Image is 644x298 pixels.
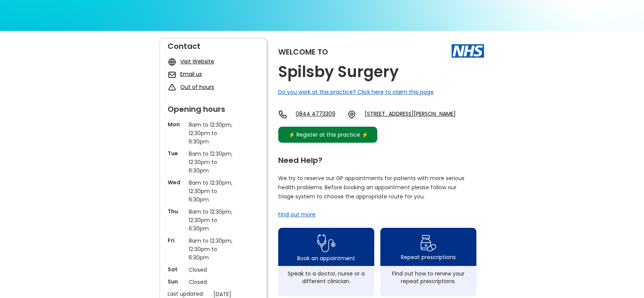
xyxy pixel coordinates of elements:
div: Contact [168,39,259,50]
a: repeat prescription iconRepeat prescriptionsFind out how to renew your repeat prescriptions. [380,228,476,296]
img: telephone icon [278,110,287,119]
a: [STREET_ADDRESS][PERSON_NAME] [365,110,456,119]
img: globe icon [168,58,176,66]
div: Welcome to [278,48,328,56]
a: book appointment icon Book an appointmentSpeak to a doctor, nurse or a different clinician. [278,228,374,296]
div: Opening hours [168,101,259,113]
p: Thu [168,208,185,215]
a: ⚡️ Register at this practice ⚡️ [278,127,377,143]
img: repeat prescription icon [420,233,437,253]
p: Sat [168,266,185,273]
div: Repeat prescriptions [401,253,456,261]
a: 0844 4773309 [296,110,341,119]
p: 8am to 12:30pm, 12:30pm to 6:30pm [189,150,238,175]
div: Book an appointment [297,255,355,262]
img: practice location icon [347,110,356,119]
div: ⚡️ Register at this practice ⚡️ [284,130,372,139]
img: The NHS logo [452,44,484,57]
img: exclamation icon [168,83,176,92]
p: We try to reserve our GP appointments for patients with more serious health problems. Before book... [278,174,465,201]
p: Closed [189,266,238,274]
div: Speak to a doctor, nurse or a different clinician. [282,270,370,285]
p: Wed [168,179,185,186]
p: 8am to 12:30pm, 12:30pm to 6:30pm [189,121,238,146]
a: Email us [180,70,202,78]
p: Mon [168,121,185,128]
div: Need Help? [278,153,476,164]
p: 8am to 12:30pm, 12:30pm to 6:30pm [189,208,238,233]
p: Closed [189,278,238,286]
a: Out of hours [180,83,214,91]
a: Visit Website [180,58,214,65]
p: 8am to 12:30pm, 12:30pm to 6:30pm [189,179,238,204]
a: Do you work at this practice? Click here to claim this page [278,88,434,96]
p: Sun [168,278,185,285]
p: Last updated: [168,290,210,298]
div: Find out how to renew your repeat prescriptions. [384,270,473,285]
a: Find out more [278,211,316,218]
p: Fri [168,237,185,244]
img: mail icon [168,70,176,79]
p: 8am to 12:30pm, 12:30pm to 6:30pm [189,237,238,262]
h2: Spilsby Surgery [278,63,399,81]
img: book appointment icon [317,232,335,255]
p: Tue [168,150,185,157]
